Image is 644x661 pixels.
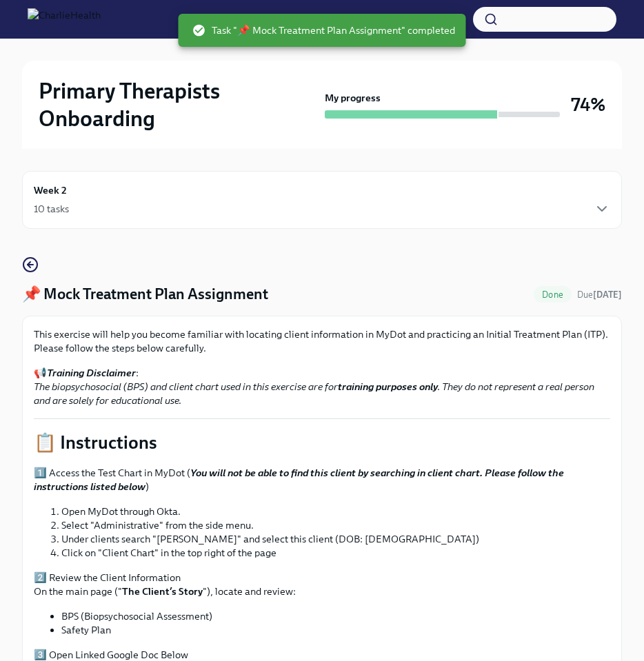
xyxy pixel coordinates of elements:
li: BPS (Biopsychosocial Assessment) [61,609,610,623]
div: 10 tasks [34,202,69,216]
p: 2️⃣ Review the Client Information On the main page (" "), locate and review: [34,571,610,598]
li: Safety Plan [61,623,610,637]
strong: training purposes only [338,380,438,393]
span: Task "📌 Mock Treatment Plan Assignment" completed [192,23,455,37]
li: Click on "Client Chart" in the top right of the page [61,546,610,560]
h3: 74% [571,92,605,117]
h2: Primary Therapists Onboarding [39,77,319,132]
strong: [DATE] [593,289,622,300]
p: 1️⃣ Access the Test Chart in MyDot ( ) [34,466,610,494]
em: The biopsychosocial (BPS) and client chart used in this exercise are for . They do not represent ... [34,380,594,407]
p: 📋 Instructions [34,430,610,455]
h6: Week 2 [34,183,67,198]
p: This exercise will help you become familiar with locating client information in MyDot and practic... [34,327,610,355]
span: Due [577,289,622,300]
h4: 📌 Mock Treatment Plan Assignment [22,284,268,305]
li: Select "Administrative" from the side menu. [61,518,610,532]
strong: Training Disclaimer [47,367,136,379]
span: August 22nd, 2025 10:00 [577,288,622,301]
img: CharlieHealth [28,8,101,30]
p: 📢 : [34,366,610,407]
strong: The Client’s Story [122,585,203,598]
span: Done [534,289,572,300]
li: Under clients search "[PERSON_NAME]" and select this client (DOB: [DEMOGRAPHIC_DATA]) [61,532,610,546]
strong: My progress [325,91,381,105]
strong: You will not be able to find this client by searching in client chart. Please follow the instruct... [34,467,564,493]
li: Open MyDot through Okta. [61,505,610,518]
